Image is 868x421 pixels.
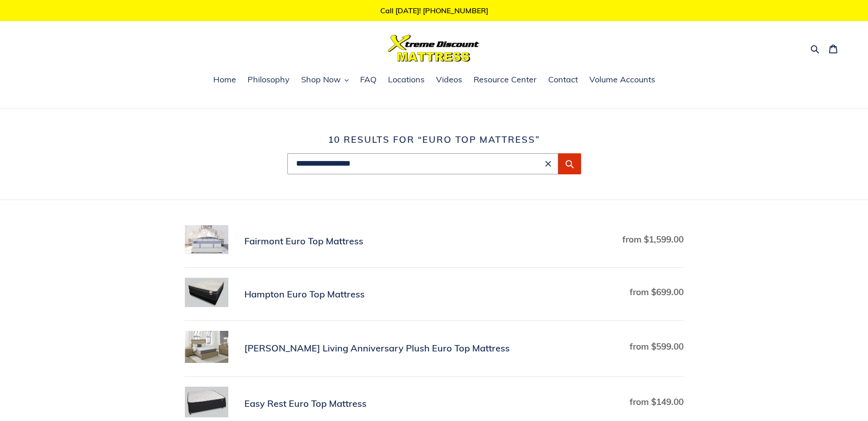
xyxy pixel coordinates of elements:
a: Hampton Euro Top Mattress [185,278,684,310]
a: Videos [431,73,467,87]
span: Shop Now [301,74,341,85]
h1: 10 results for “euro top mattress” [185,134,684,145]
span: Resource Center [474,74,537,85]
span: Contact [548,74,578,85]
span: Volume Accounts [589,74,655,85]
span: Videos [436,74,462,85]
a: Fairmont Euro Top Mattress [185,225,684,258]
a: Volume Accounts [585,73,660,87]
button: Clear search term [543,158,554,169]
span: FAQ [360,74,377,85]
a: Easy Rest Euro Top Mattress [185,387,684,421]
button: Shop Now [297,73,353,87]
span: Home [213,74,236,85]
a: Home [209,73,241,87]
img: Xtreme Discount Mattress [388,35,480,62]
span: Locations [388,74,425,85]
a: Scott Living Anniversary Plush Euro Top Mattress [185,331,684,366]
button: Submit [558,153,581,174]
a: FAQ [356,73,381,87]
a: Locations [383,73,429,87]
a: Contact [544,73,582,87]
a: Philosophy [243,73,294,87]
a: Resource Center [469,73,541,87]
input: Search [287,153,558,174]
span: Philosophy [248,74,290,85]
